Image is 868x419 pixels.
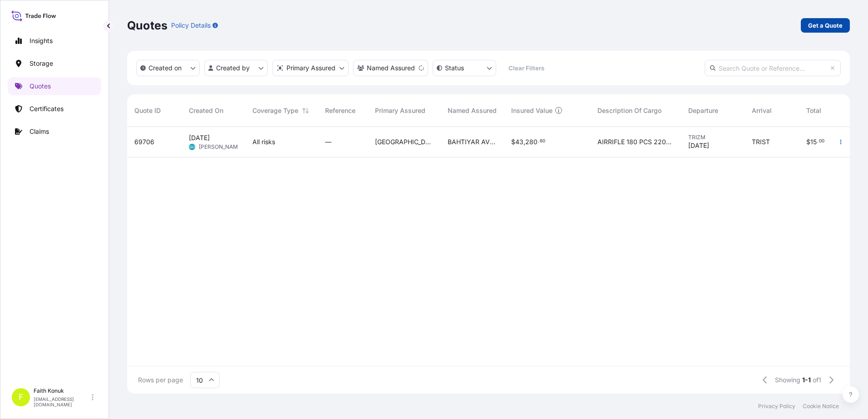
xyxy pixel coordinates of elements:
[30,82,51,91] p: Quotes
[817,140,819,143] span: .
[525,139,538,145] span: 280
[515,139,523,145] span: 43
[758,403,795,410] a: Privacy Policy
[810,139,817,145] span: 15
[597,106,661,115] span: Description Of Cargo
[752,106,772,115] span: Arrival
[127,18,168,33] p: Quotes
[30,59,53,68] p: Storage
[752,137,770,146] span: TRIST
[300,105,311,116] button: Sort
[30,104,64,113] p: Certificates
[34,387,90,395] p: Faith Konuk
[353,60,428,76] button: cargoOwner Filter options
[375,106,425,115] span: Primary Assured
[806,106,821,115] span: Total
[8,77,101,95] a: Quotes
[216,63,250,73] p: Created by
[148,63,182,73] p: Created on
[688,134,737,141] span: TRIZM
[803,403,839,410] a: Cookie Notice
[597,137,674,146] span: AIRRIFLE 180 PCS 2203 KG INSURANCE PREMIUM 90 USD(TAX INCLUDED)
[775,375,800,385] span: Showing
[813,375,821,385] span: of 1
[134,106,161,115] span: Quote ID
[433,60,496,76] button: certificateStatus Filter options
[30,127,49,136] p: Claims
[508,63,544,73] p: Clear Filters
[448,137,497,146] span: BAHTIYAR AV MALZ. PAZ.LTD.STI.
[448,106,497,115] span: Named Assured
[375,137,433,146] span: [GEOGRAPHIC_DATA]
[819,140,824,143] span: 00
[501,61,552,75] button: Clear Filters
[8,32,101,50] a: Insights
[808,21,843,30] p: Get a Quote
[802,375,811,385] span: 1-1
[538,140,539,143] span: .
[19,393,24,402] span: F
[511,106,552,115] span: Insured Value
[286,63,335,73] p: Primary Assured
[34,396,90,407] p: [EMAIL_ADDRESS][DOMAIN_NAME]
[688,141,709,150] span: [DATE]
[8,54,101,73] a: Storage
[252,137,275,146] span: All risks
[445,63,464,73] p: Status
[8,122,101,141] a: Claims
[252,106,298,115] span: Coverage Type
[688,106,718,115] span: Departure
[189,142,195,151] span: GU
[806,139,810,145] span: $
[8,100,101,118] a: Certificates
[272,60,349,76] button: distributor Filter options
[189,133,210,142] span: [DATE]
[801,18,850,33] a: Get a Quote
[523,139,525,145] span: ,
[189,106,223,115] span: Created On
[511,139,515,145] span: $
[171,21,211,30] p: Policy Details
[540,140,545,143] span: 60
[199,143,243,151] span: [PERSON_NAME]
[136,60,200,76] button: createdOn Filter options
[325,106,355,115] span: Reference
[138,375,183,385] span: Rows per page
[367,63,415,73] p: Named Assured
[30,36,53,45] p: Insights
[204,60,268,76] button: createdBy Filter options
[134,137,154,146] span: 69706
[325,137,331,146] span: —
[705,60,841,76] input: Search Quote or Reference...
